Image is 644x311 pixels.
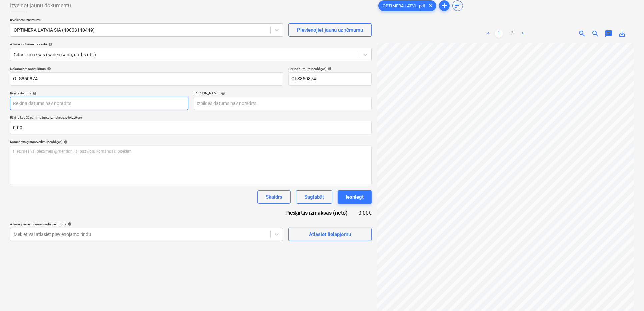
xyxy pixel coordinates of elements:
input: Rēķina numurs [288,72,372,86]
button: Iesniegt [338,190,372,204]
div: Atlasiet lielapjomu [309,230,351,239]
a: Page 1 is your current page [495,30,503,38]
span: save_alt [618,30,626,38]
button: Pievienojiet jaunu uzņēmumu [288,23,372,37]
span: add [440,2,448,10]
button: Skaidrs [257,190,291,204]
div: Dokumenta nosaukums [10,67,283,71]
iframe: Chat Widget [611,279,644,311]
span: OPTIMERA LATVI...pdf [379,3,429,8]
p: Rēķina kopējā summa (neto izmaksas, pēc izvēles) [10,115,372,121]
span: help [326,67,332,71]
div: Iesniegt [346,193,364,201]
div: Rēķina datums [10,91,188,95]
span: help [46,67,51,71]
a: Page 2 [508,30,516,38]
span: help [31,91,37,95]
input: Izpildes datums nav norādīts [194,97,372,110]
div: Saglabāt [304,193,324,201]
span: help [220,91,225,95]
div: Atlasiet dokumenta veidu [10,42,372,46]
span: zoom_out [591,30,599,38]
span: help [47,42,52,46]
div: 0.00€ [358,209,372,217]
button: Atlasiet lielapjomu [288,228,372,241]
span: sort [454,2,462,10]
span: clear [427,2,435,10]
span: help [66,222,72,226]
span: Izveidot jaunu dokumentu [10,2,71,10]
span: help [62,140,68,144]
input: Dokumenta nosaukums [10,72,283,86]
div: [PERSON_NAME] [194,91,372,95]
a: Previous page [484,30,492,38]
span: zoom_in [578,30,586,38]
div: Komentārs grāmatvedim (neobligāti) [10,140,372,144]
div: Piešķirtās izmaksas (neto) [280,209,358,217]
span: chat [605,30,613,38]
div: Rēķina numurs (neobligāti) [288,67,372,71]
div: Skaidrs [266,193,282,201]
a: Next page [519,30,527,38]
div: Pievienojiet jaunu uzņēmumu [297,26,363,34]
input: Rēķina datums nav norādīts [10,97,188,110]
div: Atlasiet pievienojamos rindu vienumus [10,222,283,226]
input: Rēķina kopējā summa (neto izmaksas, pēc izvēles) [10,121,372,134]
p: Izvēlieties uzņēmumu [10,18,283,23]
button: Saglabāt [296,190,332,204]
div: OPTIMERA LATVI...pdf [378,0,436,11]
